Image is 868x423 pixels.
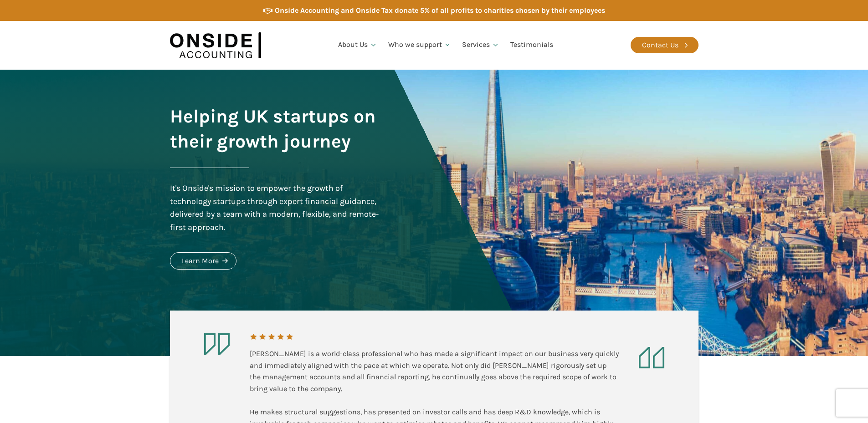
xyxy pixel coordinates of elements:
[170,252,236,270] a: Learn More
[182,255,219,267] div: Learn More
[170,182,381,234] div: It's Onside's mission to empower the growth of technology startups through expert financial guida...
[642,39,678,51] div: Contact Us
[383,30,457,61] a: Who we support
[631,37,699,53] a: Contact Us
[170,28,261,63] img: Onside Accounting
[457,30,505,61] a: Services
[505,30,559,61] a: Testimonials
[333,30,383,61] a: About Us
[275,5,605,16] div: Onside Accounting and Onside Tax donate 5% of all profits to charities chosen by their employees
[170,104,381,154] h1: Helping UK startups on their growth journey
